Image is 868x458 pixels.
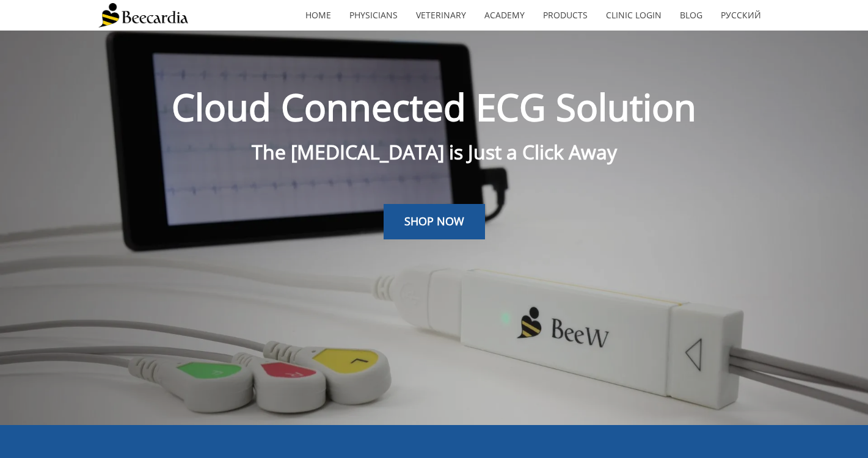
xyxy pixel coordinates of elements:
a: Products [534,1,597,29]
a: Academy [475,1,534,29]
a: Русский [712,1,770,29]
a: Veterinary [407,1,475,29]
span: SHOP NOW [404,214,464,228]
img: Beecardia [98,3,188,27]
a: Clinic Login [597,1,671,29]
a: SHOP NOW [384,204,485,239]
a: Blog [671,1,712,29]
a: home [296,1,340,29]
a: Physicians [340,1,407,29]
span: The [MEDICAL_DATA] is Just a Click Away [252,139,617,165]
span: Cloud Connected ECG Solution [172,82,696,132]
